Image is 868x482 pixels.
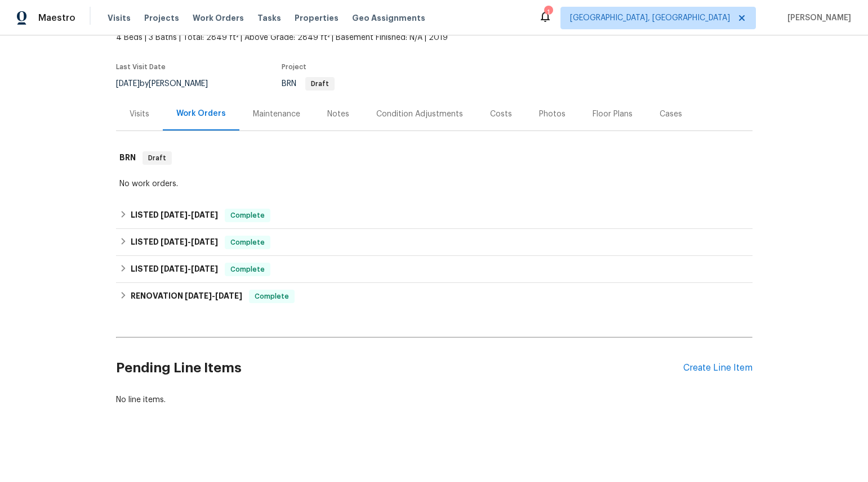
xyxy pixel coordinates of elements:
[161,211,188,219] span: [DATE]
[282,64,306,70] span: Project
[116,80,140,88] span: [DATE]
[116,342,683,394] h2: Pending Line Items
[38,12,75,24] span: Maestro
[250,291,293,302] span: Complete
[185,292,212,300] span: [DATE]
[144,12,179,24] span: Projects
[131,263,218,276] h6: LISTED
[116,394,753,406] div: No line items.
[116,202,753,229] div: LISTED [DATE]-[DATE]Complete
[116,32,524,43] span: 4 Beds | 3 Baths | Total: 2849 ft² | Above Grade: 2849 ft² | Basement Finished: N/A | 2019
[352,12,425,24] span: Geo Assignments
[783,12,851,24] span: [PERSON_NAME]
[119,178,749,190] div: No work orders.
[660,109,682,120] div: Cases
[116,229,753,256] div: LISTED [DATE]-[DATE]Complete
[185,292,242,300] span: -
[544,7,552,18] div: 1
[257,14,281,22] span: Tasks
[539,109,566,120] div: Photos
[191,211,218,219] span: [DATE]
[131,236,218,249] h6: LISTED
[176,108,226,119] div: Work Orders
[683,363,753,373] div: Create Line Item
[282,80,335,88] span: BRN
[295,12,339,24] span: Properties
[144,152,171,164] span: Draft
[161,238,188,246] span: [DATE]
[116,64,166,70] span: Last Visit Date
[226,237,269,248] span: Complete
[161,211,218,219] span: -
[119,151,136,165] h6: BRN
[116,77,221,91] div: by [PERSON_NAME]
[376,109,463,120] div: Condition Adjustments
[570,12,730,24] span: [GEOGRAPHIC_DATA], [GEOGRAPHIC_DATA]
[215,292,242,300] span: [DATE]
[490,109,512,120] div: Costs
[130,109,149,120] div: Visits
[161,265,218,273] span: -
[116,283,753,310] div: RENOVATION [DATE]-[DATE]Complete
[161,265,188,273] span: [DATE]
[593,109,633,120] div: Floor Plans
[161,238,218,246] span: -
[131,209,218,222] h6: LISTED
[108,12,131,24] span: Visits
[327,109,349,120] div: Notes
[306,80,333,87] span: Draft
[131,290,242,303] h6: RENOVATION
[253,109,300,120] div: Maintenance
[116,256,753,283] div: LISTED [DATE]-[DATE]Complete
[191,238,218,246] span: [DATE]
[191,265,218,273] span: [DATE]
[116,140,753,176] div: BRN Draft
[226,264,269,275] span: Complete
[193,12,244,24] span: Work Orders
[226,210,269,221] span: Complete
